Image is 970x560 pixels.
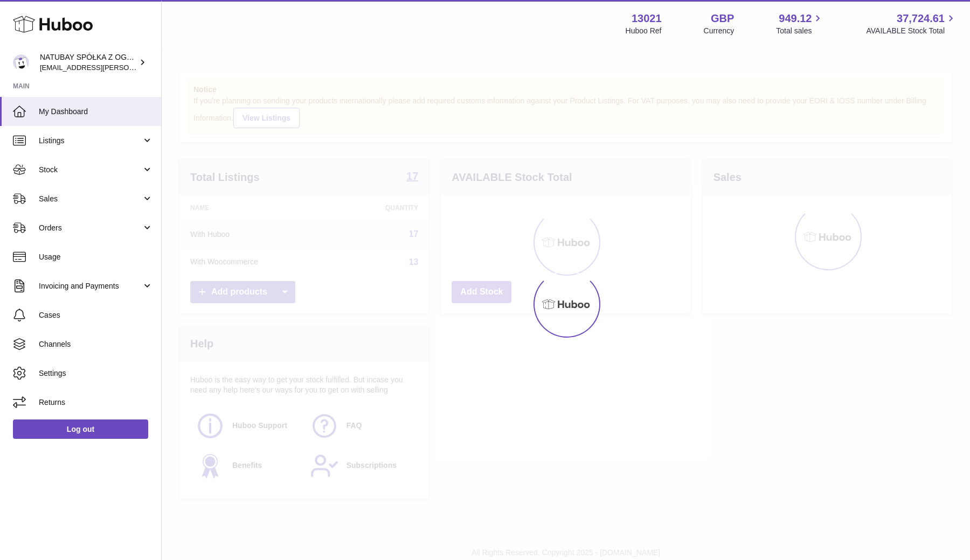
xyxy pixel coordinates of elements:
span: Listings [39,136,142,146]
span: Sales [39,194,142,204]
span: Stock [39,165,142,175]
strong: GBP [711,11,734,26]
span: Settings [39,368,153,379]
span: 949.12 [779,11,812,26]
span: AVAILABLE Stock Total [866,26,957,36]
div: Currency [704,26,735,36]
span: Channels [39,339,153,349]
span: [EMAIL_ADDRESS][PERSON_NAME][DOMAIN_NAME] [40,63,216,72]
strong: 13021 [632,11,662,26]
span: Total sales [776,26,824,36]
span: Invoicing and Payments [39,281,142,291]
div: NATUBAY SPÓŁKA Z OGRANICZONĄ ODPOWIEDZIALNOŚCIĄ [40,52,137,73]
span: 37,724.61 [897,11,945,26]
div: Huboo Ref [626,26,662,36]
span: Usage [39,252,153,262]
a: 37,724.61 AVAILABLE Stock Total [866,11,957,36]
a: 949.12 Total sales [776,11,824,36]
span: Cases [39,310,153,320]
span: My Dashboard [39,107,153,117]
span: Orders [39,223,142,233]
span: Returns [39,397,153,408]
a: Log out [13,419,148,439]
img: kacper.antkowski@natubay.pl [13,54,29,71]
